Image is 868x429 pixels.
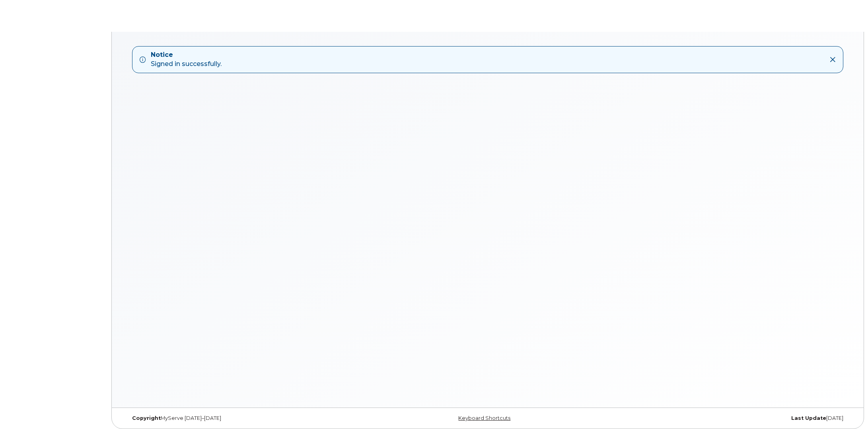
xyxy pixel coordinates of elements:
[458,415,510,421] a: Keyboard Shortcuts
[608,415,849,421] div: [DATE]
[791,415,826,421] strong: Last Update
[126,415,367,421] div: MyServe [DATE]–[DATE]
[151,50,222,60] strong: Notice
[151,50,222,69] div: Signed in successfully.
[132,415,161,421] strong: Copyright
